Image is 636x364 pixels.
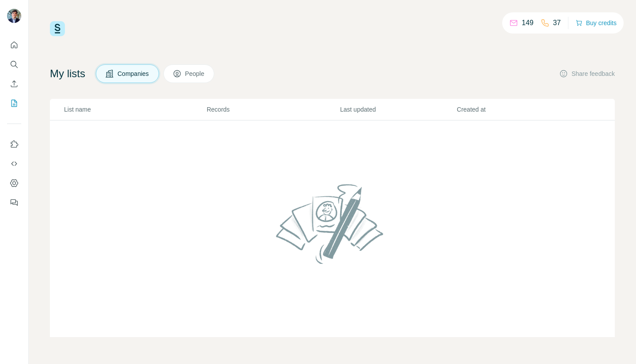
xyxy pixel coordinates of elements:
[522,18,534,28] p: 149
[575,17,617,29] button: Buy credits
[50,67,85,81] h4: My lists
[7,136,21,152] button: Use Surfe on LinkedIn
[185,69,205,78] span: People
[7,195,21,210] button: Feedback
[50,21,65,36] img: Surfe Logo
[553,18,561,28] p: 37
[273,176,393,271] img: No lists found
[7,175,21,191] button: Dashboard
[207,105,339,114] p: Records
[7,156,21,172] button: Use Surfe API
[340,105,456,114] p: Last updated
[7,56,21,72] button: Search
[117,69,150,78] span: Companies
[7,95,21,111] button: My lists
[457,105,572,114] p: Created at
[7,37,21,53] button: Quick start
[64,105,206,114] p: List name
[7,9,21,23] img: Avatar
[559,69,615,78] button: Share feedback
[7,76,21,92] button: Enrich CSV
